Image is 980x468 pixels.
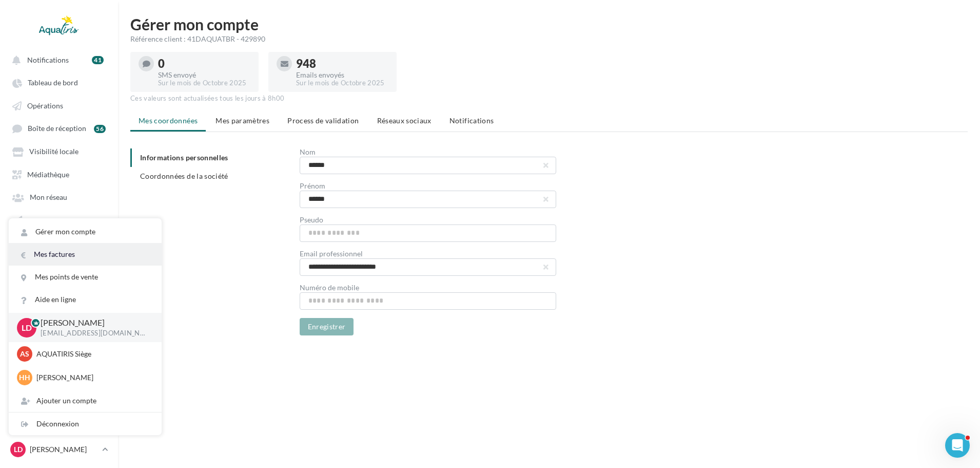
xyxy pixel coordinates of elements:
[20,349,29,359] span: AS
[158,58,250,69] div: 0
[9,266,162,288] a: Mes points de vente
[27,101,63,110] span: Opérations
[28,124,86,133] span: Boîte de réception
[6,211,112,229] a: Campagnes
[27,170,69,179] span: Médiathèque
[30,193,67,202] span: Mon réseau
[130,34,968,44] div: Référence client : 41DAQUATBR - 429890
[300,182,556,190] div: Prénom
[29,147,79,156] span: Visibilité locale
[945,433,970,458] iframe: Intercom live chat
[300,148,556,156] div: Nom
[6,142,112,160] a: Visibilité locale
[28,79,78,87] span: Tableau de bord
[300,284,556,291] div: Numéro de mobile
[296,58,388,69] div: 948
[9,243,162,266] a: Mes factures
[6,165,112,183] a: Médiathèque
[9,288,162,311] a: Aide en ligne
[8,440,110,459] a: LD [PERSON_NAME]
[19,372,30,383] span: HH
[9,389,162,412] div: Ajouter un compte
[300,318,354,335] button: Enregistrer
[9,220,162,243] a: Gérer mon compte
[140,172,228,180] span: Coordonnées de la société
[296,79,388,88] div: Sur le mois de Octobre 2025
[377,116,432,125] span: Réseaux sociaux
[94,125,106,133] div: 56
[28,216,65,224] span: Campagnes
[287,116,359,125] span: Process de validation
[92,56,104,64] div: 41
[6,96,112,115] a: Opérations
[14,444,23,455] span: LD
[22,322,32,333] span: LD
[6,50,108,69] button: Notifications 41
[6,119,112,138] a: Boîte de réception 56
[158,71,250,79] div: SMS envoyé
[6,188,112,206] a: Mon réseau
[130,16,968,32] h1: Gérer mon compte
[215,116,269,125] span: Mes paramètres
[30,444,98,455] p: [PERSON_NAME]
[300,216,556,223] div: Pseudo
[130,94,968,103] div: Ces valeurs sont actualisées tous les jours à 8h00
[36,349,149,359] p: AQUATIRIS Siège
[6,73,112,91] a: Tableau de bord
[6,233,112,251] a: Docto'Com
[449,116,494,125] span: Notifications
[36,372,149,383] p: [PERSON_NAME]
[9,413,162,435] div: Déconnexion
[41,317,145,329] p: [PERSON_NAME]
[296,71,388,79] div: Emails envoyés
[41,329,145,338] p: [EMAIL_ADDRESS][DOMAIN_NAME]
[158,79,250,88] div: Sur le mois de Octobre 2025
[300,250,556,257] div: Email professionnel
[27,55,69,64] span: Notifications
